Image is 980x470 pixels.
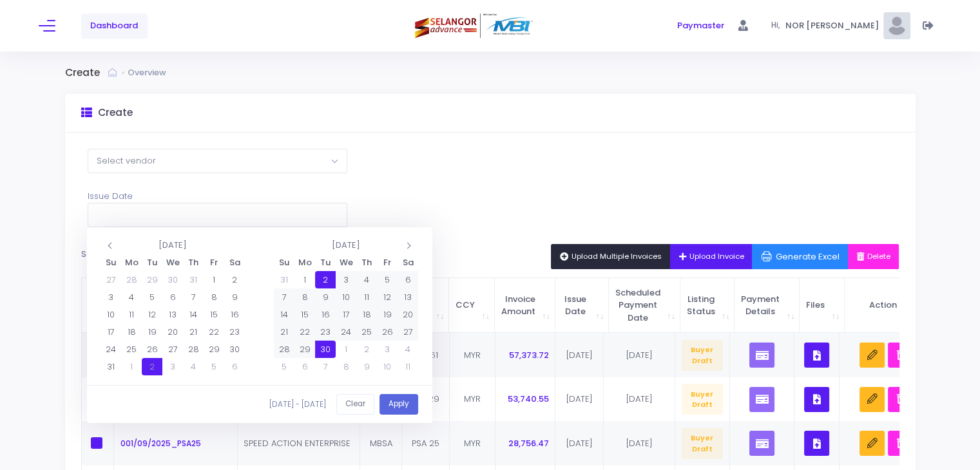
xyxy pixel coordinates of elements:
button: Click to View, Upload, Download, and Delete Documents List [804,431,829,456]
td: 29 [294,341,315,358]
td: 29 [142,271,162,288]
th: Issue Date: activate to sort column ascending [555,278,609,334]
td: 6 [294,358,315,375]
td: 23 [315,323,336,341]
td: 11 [121,306,142,323]
td: 2 [224,271,245,288]
td: 11 [398,358,418,375]
img: Logo [415,14,535,39]
span: Upload Invoice [679,251,744,261]
td: 31 [274,271,294,288]
td: 4 [398,341,418,358]
td: 7 [315,358,336,375]
span: Select vendor [97,155,156,167]
span: [DATE] - [DATE] [269,400,331,408]
td: 15 [204,306,224,323]
td: 5 [377,271,398,288]
td: 20 [398,306,418,323]
td: 9 [356,358,377,375]
th: Sa [224,254,245,271]
span: NOR [PERSON_NAME] [785,19,883,32]
td: 28 [274,341,294,358]
td: 2 [356,341,377,358]
th: Invoice Amount: activate to sort column ascending [495,278,555,334]
td: 8 [336,358,356,375]
div: Issue Date [88,190,347,227]
th: Action: activate to sort column ascending [845,278,935,334]
td: 28 [121,271,142,288]
span: Dashboard [90,19,138,32]
td: 1 [336,341,356,358]
button: Edit [860,431,885,456]
td: 27 [101,271,121,288]
td: 18 [121,323,142,341]
td: 8 [294,288,315,306]
span: Buyer Draft [682,384,723,415]
td: 21 [183,323,204,341]
th: Th [356,254,377,271]
td: [DATE] [604,421,675,465]
td: 13 [398,288,418,306]
button: Clear [336,394,374,415]
td: 6 [224,358,245,375]
label: Search: [81,244,280,265]
td: 4 [183,358,204,375]
td: 31 [101,358,121,375]
td: 27 [398,323,418,341]
td: 22 [294,323,315,341]
th: We [162,254,183,271]
th: Su [274,254,294,271]
button: Delete [888,431,913,456]
td: 7 [183,288,204,306]
th: Tu [142,254,162,271]
th: [DATE] [121,236,224,254]
td: 11 [356,288,377,306]
td: 10 [377,358,398,375]
td: MYR [450,333,495,377]
td: 27 [162,341,183,358]
td: 26 [142,341,162,358]
td: 16 [224,306,245,323]
button: Edit [860,387,885,412]
td: 3 [162,358,183,375]
td: 14 [274,306,294,323]
td: 25 [356,323,377,341]
td: 9 [315,288,336,306]
td: 4 [356,271,377,288]
td: 21 [274,323,294,341]
td: 30 [315,341,336,358]
span: Delete [857,251,890,261]
td: MYR [450,421,495,465]
th: Files: activate to sort column ascending [800,278,845,334]
span: Hi, [771,20,785,32]
td: 29 [204,341,224,358]
td: 18 [356,306,377,323]
span: SPEED ACTION ENTERPRISE [244,437,351,449]
td: 14 [183,306,204,323]
th: [DATE] [294,236,398,254]
span: Buyer Draft [682,428,723,459]
th: Sa [398,254,418,271]
button: Click to View, Upload, Download, and Delete Documents List [804,343,829,368]
td: [DATE] [555,421,604,465]
td: 19 [142,323,162,341]
td: 1 [294,271,315,288]
td: PSA 25 [402,421,450,465]
td: 7 [274,288,294,306]
h3: Create [98,107,133,119]
td: 24 [336,323,356,341]
td: 3 [336,271,356,288]
img: Pic [883,12,910,39]
td: [DATE] [604,333,675,377]
td: [DATE] [555,333,604,377]
td: 22 [204,323,224,341]
td: 8 [204,288,224,306]
button: Delete [888,343,913,368]
td: 9 [224,288,245,306]
th: Su [101,254,121,271]
span: 28,756.47 [508,437,549,449]
button: Apply [380,394,418,415]
td: MYR [450,377,495,422]
span: Buyer Draft [682,340,723,371]
th: Fr [204,254,224,271]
